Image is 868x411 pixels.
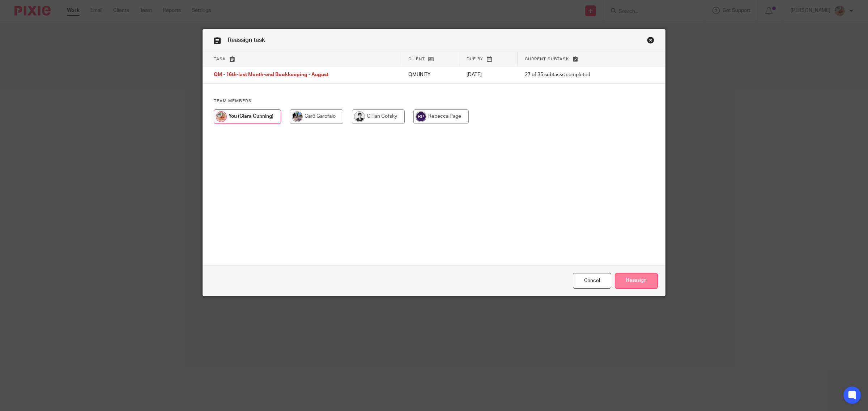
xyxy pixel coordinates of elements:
[647,36,654,46] a: Close this dialog window
[214,98,654,104] h4: Team members
[467,57,483,61] span: Due by
[467,71,510,78] p: [DATE]
[214,57,226,61] span: Task
[214,73,328,78] span: QM - 16th-last Month-end Bookkeeping - August
[518,66,634,84] td: 27 of 35 subtasks completed
[525,57,569,61] span: Current subtask
[573,273,611,289] a: Close this dialog window
[408,71,452,78] p: QMUNITY
[408,57,425,61] span: Client
[615,273,658,289] input: Reassign
[228,37,265,43] span: Reassign task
